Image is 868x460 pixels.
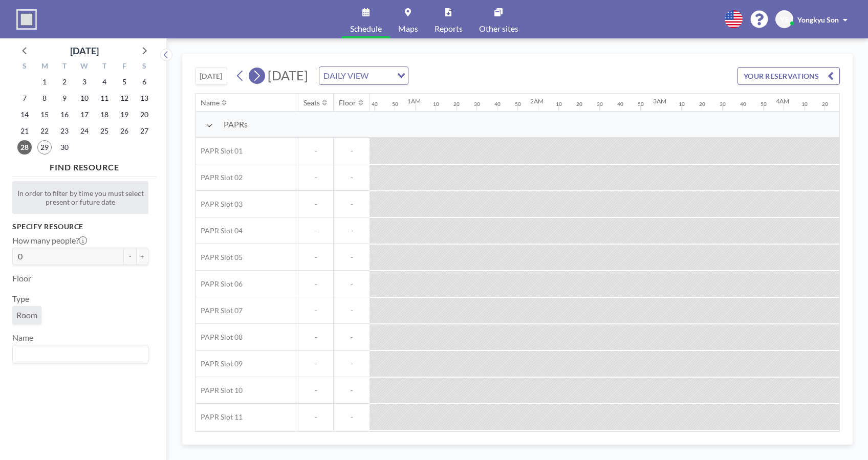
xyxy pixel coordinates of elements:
[298,386,333,395] span: -
[298,200,333,209] span: -
[679,101,685,107] div: 10
[576,101,582,107] div: 20
[114,60,134,74] div: F
[117,75,132,89] span: Friday, September 5, 2025
[57,140,72,155] span: Tuesday, September 30, 2025
[530,97,544,105] div: 2AM
[196,173,243,182] span: PAPR Slot 02
[334,306,370,315] span: -
[134,60,154,74] div: S
[268,68,308,83] span: [DATE]
[12,235,87,246] label: How many people?
[12,158,157,172] h4: FIND RESOURCE
[334,146,370,156] span: -
[494,101,501,107] div: 40
[334,279,370,289] span: -
[12,273,31,283] label: Floor
[35,60,55,74] div: M
[298,412,333,422] span: -
[195,67,227,85] button: [DATE]
[97,124,112,138] span: Thursday, September 25, 2025
[298,253,333,262] span: -
[124,248,136,265] button: -
[70,43,99,58] div: [DATE]
[298,226,333,235] span: -
[556,101,562,107] div: 10
[14,347,142,361] input: Search for option
[435,25,463,33] span: Reports
[196,226,243,235] span: PAPR Slot 04
[137,91,151,105] span: Saturday, September 13, 2025
[224,119,248,129] span: PAPRs
[16,310,37,320] span: Room
[12,294,29,304] label: Type
[12,181,148,214] div: In order to filter by time you must select present or future date
[17,140,32,155] span: Sunday, September 28, 2025
[298,306,333,315] span: -
[319,67,408,84] div: Search for option
[196,253,243,262] span: PAPR Slot 05
[55,60,75,74] div: T
[137,124,151,138] span: Saturday, September 27, 2025
[75,60,95,74] div: W
[298,333,333,342] span: -
[37,91,52,105] span: Monday, September 8, 2025
[298,279,333,289] span: -
[196,279,243,289] span: PAPR Slot 06
[780,15,789,24] span: YS
[392,101,398,107] div: 50
[398,25,418,33] span: Maps
[97,91,112,105] span: Thursday, September 11, 2025
[94,60,114,74] div: T
[12,222,148,231] h3: Specify resource
[822,101,828,107] div: 20
[334,200,370,209] span: -
[474,101,480,107] div: 30
[339,98,356,107] div: Floor
[77,107,92,122] span: Wednesday, September 17, 2025
[321,69,371,82] span: DAILY VIEW
[298,359,333,368] span: -
[17,91,32,105] span: Sunday, September 7, 2025
[617,101,623,107] div: 40
[15,60,35,74] div: S
[57,107,72,122] span: Tuesday, September 16, 2025
[740,101,746,107] div: 40
[137,75,151,89] span: Saturday, September 6, 2025
[13,345,148,363] div: Search for option
[16,9,37,30] img: organization-logo
[372,101,378,107] div: 40
[334,226,370,235] span: -
[699,101,705,107] div: 20
[97,107,112,122] span: Thursday, September 18, 2025
[201,98,220,107] div: Name
[334,253,370,262] span: -
[37,124,52,138] span: Monday, September 22, 2025
[77,75,92,89] span: Wednesday, September 3, 2025
[136,248,148,265] button: +
[737,67,840,85] button: YOUR RESERVATIONS
[17,124,32,138] span: Sunday, September 21, 2025
[37,107,52,122] span: Monday, September 15, 2025
[196,306,243,315] span: PAPR Slot 07
[137,107,151,122] span: Saturday, September 20, 2025
[334,412,370,422] span: -
[334,386,370,395] span: -
[57,91,72,105] span: Tuesday, September 9, 2025
[97,75,112,89] span: Thursday, September 4, 2025
[515,101,521,107] div: 50
[776,97,789,105] div: 4AM
[797,15,839,24] span: Yongkyu Son
[801,101,808,107] div: 10
[57,124,72,138] span: Tuesday, September 23, 2025
[653,97,666,105] div: 3AM
[117,91,132,105] span: Friday, September 12, 2025
[303,98,320,107] div: Seats
[720,101,726,107] div: 30
[117,124,132,138] span: Friday, September 26, 2025
[761,101,767,107] div: 50
[37,140,52,155] span: Monday, September 29, 2025
[298,173,333,182] span: -
[334,359,370,368] span: -
[17,107,32,122] span: Sunday, September 14, 2025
